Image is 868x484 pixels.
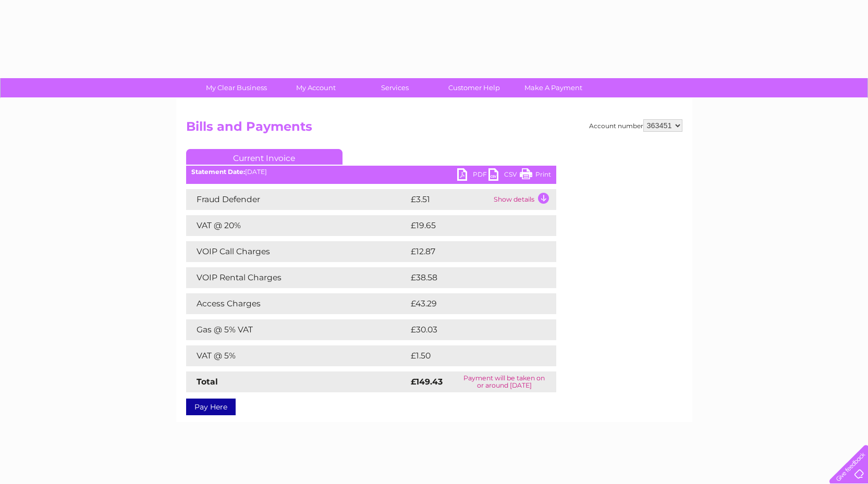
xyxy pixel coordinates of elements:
a: My Clear Business [193,78,279,97]
td: £19.65 [408,215,534,236]
a: Print [520,168,551,183]
td: VOIP Rental Charges [186,267,408,288]
td: £12.87 [408,241,534,262]
a: Customer Help [431,78,517,97]
td: VAT @ 5% [186,345,408,366]
td: Fraud Defender [186,189,408,210]
div: Account number [589,119,682,132]
td: £1.50 [408,345,531,366]
b: Statement Date: [191,168,245,176]
td: £43.29 [408,293,535,314]
a: Current Invoice [186,149,343,165]
strong: Total [197,377,218,387]
td: £3.51 [408,189,491,210]
td: £30.03 [408,319,535,340]
td: Show details [491,189,556,210]
a: Make A Payment [510,78,596,97]
strong: £149.43 [411,377,443,387]
td: VAT @ 20% [186,215,408,236]
a: CSV [488,168,520,183]
a: PDF [457,168,488,183]
h2: Bills and Payments [186,119,682,139]
td: Gas @ 5% VAT [186,319,408,340]
div: [DATE] [186,168,556,176]
td: Payment will be taken on or around [DATE] [453,371,556,392]
a: Pay Here [186,399,236,415]
td: VOIP Call Charges [186,241,408,262]
a: Services [352,78,438,97]
td: £38.58 [408,267,535,288]
td: Access Charges [186,293,408,314]
a: My Account [273,78,359,97]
